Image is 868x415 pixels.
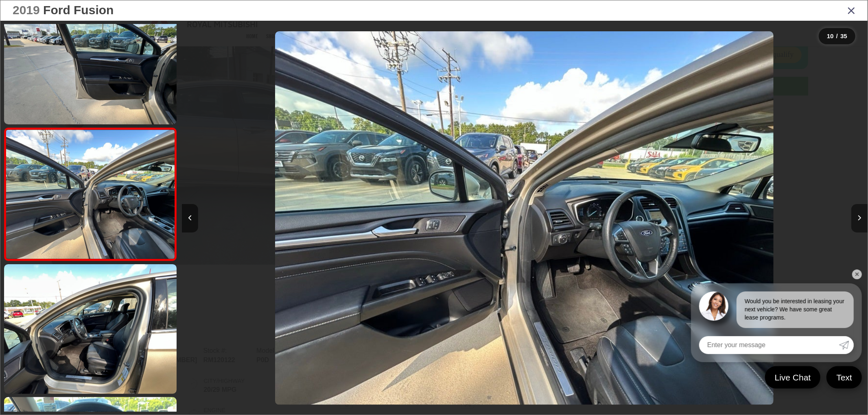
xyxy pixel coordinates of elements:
span: / [835,33,839,39]
i: Close gallery [847,5,855,15]
span: 10 [827,33,834,39]
img: 2019 Ford Fusion Titanium [4,130,176,259]
button: Previous image [182,204,198,232]
span: 2019 [13,3,40,17]
input: Enter your message [699,336,839,354]
img: 2019 Ford Fusion Titanium [2,263,179,395]
span: Ford Fusion [43,3,114,17]
div: 2019 Ford Fusion Titanium 9 [182,31,868,405]
a: Submit [839,336,854,354]
a: Text [826,366,862,389]
span: Live Chat [771,372,815,383]
img: 2019 Ford Fusion Titanium [275,31,774,405]
span: 35 [840,33,847,39]
a: Live Chat [765,366,821,389]
button: Next image [851,204,868,232]
img: Agent profile photo [699,291,728,321]
span: Text [832,372,856,383]
div: Would you be interested in leasing your next vehicle? We have some great lease programs. [737,291,854,328]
